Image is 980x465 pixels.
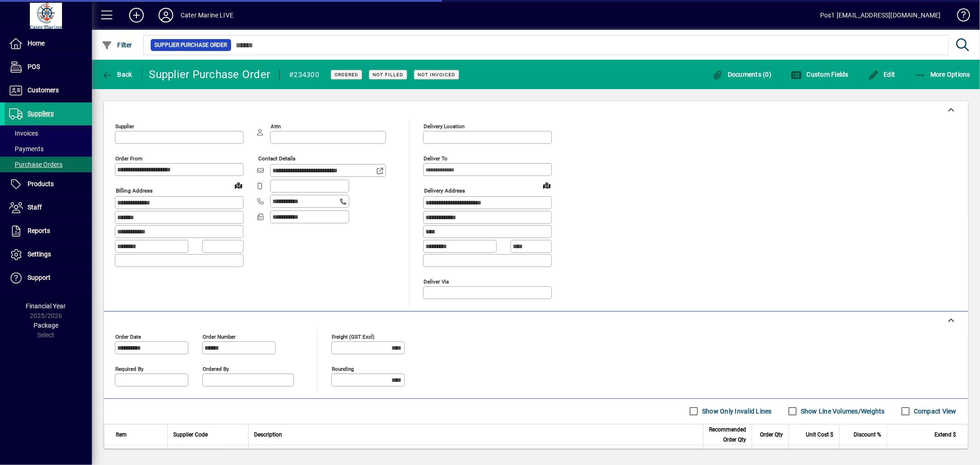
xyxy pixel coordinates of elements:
span: POS [28,63,40,70]
a: Staff [5,196,92,219]
span: Financial Year [26,302,66,310]
a: Support [5,267,92,289]
button: Edit [866,66,898,83]
span: Settings [28,250,51,258]
mat-label: Delivery Location [424,123,465,130]
label: Show Line Volumes/Weights [799,407,885,416]
span: Supplier Code [173,430,208,440]
a: Purchase Orders [5,157,92,172]
mat-label: Deliver via [424,278,449,284]
mat-label: Order date [115,333,141,340]
span: Customers [28,86,59,94]
span: Payments [9,145,44,153]
a: Settings [5,243,92,266]
span: Home [28,40,45,47]
mat-label: Required by [115,365,143,372]
a: Home [5,32,92,55]
span: Unit Cost $ [806,430,833,440]
mat-label: Supplier [115,123,134,130]
div: Cater Marine LIVE [181,8,233,23]
a: Knowledge Base [950,2,969,32]
span: Custom Fields [791,71,849,78]
button: More Options [912,66,973,83]
span: Supplier Purchase Order [154,40,227,50]
button: Back [99,66,135,83]
a: Reports [5,220,92,243]
td: 6.6900 [788,445,839,464]
button: Profile [151,7,181,23]
a: View on map [539,178,554,193]
mat-label: Freight (GST excl) [332,333,374,340]
div: #234300 [289,68,319,82]
span: Not Filled [373,72,403,78]
span: Reports [28,227,50,234]
mat-label: Order from [115,155,142,162]
td: 0.00 [839,445,887,464]
span: Invoices [9,130,38,137]
span: Description [254,430,282,440]
label: Compact View [912,407,957,416]
button: Custom Fields [788,66,851,83]
span: Documents (0) [712,71,772,78]
span: Item [116,430,127,440]
label: Show Only Invalid Lines [700,407,772,416]
td: 1.0000 [752,445,788,464]
span: Ordered [334,72,358,78]
button: Add [122,7,151,23]
span: Filter [102,41,132,49]
span: Not Invoiced [418,72,455,78]
a: POS [5,56,92,79]
mat-label: Deliver To [424,155,448,162]
app-page-header-button: Back [92,66,142,83]
mat-label: Order number [203,333,236,340]
mat-label: Rounding [332,365,354,372]
span: Staff [28,204,42,211]
button: Filter [99,37,135,53]
div: Supplier Purchase Order [149,67,271,82]
a: Customers [5,79,92,102]
span: Products [28,180,54,187]
span: Edit [868,71,895,78]
span: Package [34,322,58,329]
span: Recommended Order Qty [709,425,746,445]
span: Purchase Orders [9,161,62,168]
span: Order Qty [760,430,783,440]
a: Products [5,173,92,196]
span: Back [102,71,132,78]
a: Payments [5,141,92,157]
span: Support [28,274,51,281]
span: Suppliers [28,110,54,117]
span: Discount % [854,430,881,440]
div: Pos1 [EMAIL_ADDRESS][DOMAIN_NAME] [820,8,941,23]
button: Documents (0) [710,66,774,83]
a: Invoices [5,125,92,141]
span: More Options [915,71,971,78]
mat-label: Ordered by [203,365,229,372]
td: 6.69 [887,445,968,464]
span: Extend $ [935,430,956,440]
a: View on map [231,178,246,193]
mat-label: Attn [271,123,281,130]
